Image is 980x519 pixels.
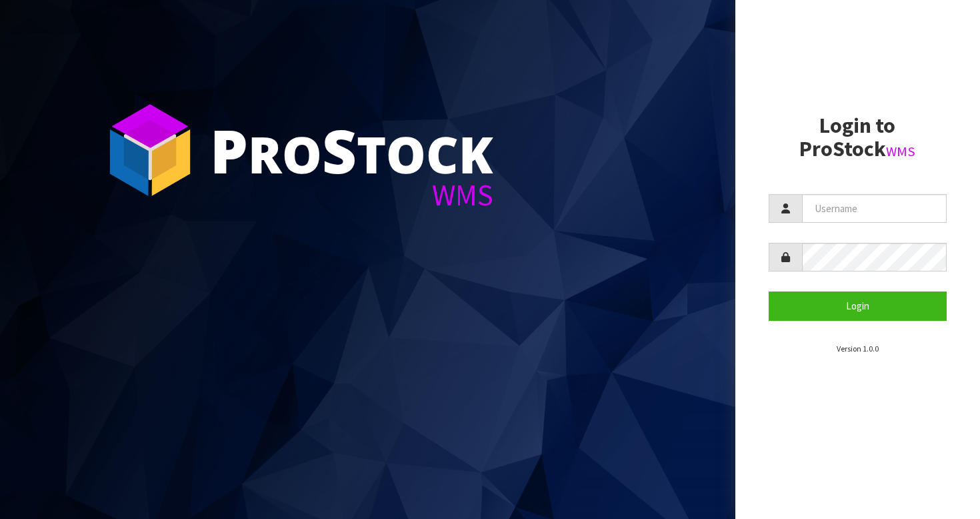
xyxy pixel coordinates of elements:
input: Username [802,194,947,223]
div: WMS [210,180,493,210]
small: Version 1.0.0 [837,344,879,354]
div: ro tock [210,120,493,180]
button: Login [769,292,947,320]
h2: Login to ProStock [769,114,947,161]
span: S [322,109,357,191]
span: P [210,109,248,191]
img: ProStock Cube [100,100,200,200]
small: WMS [886,143,915,160]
